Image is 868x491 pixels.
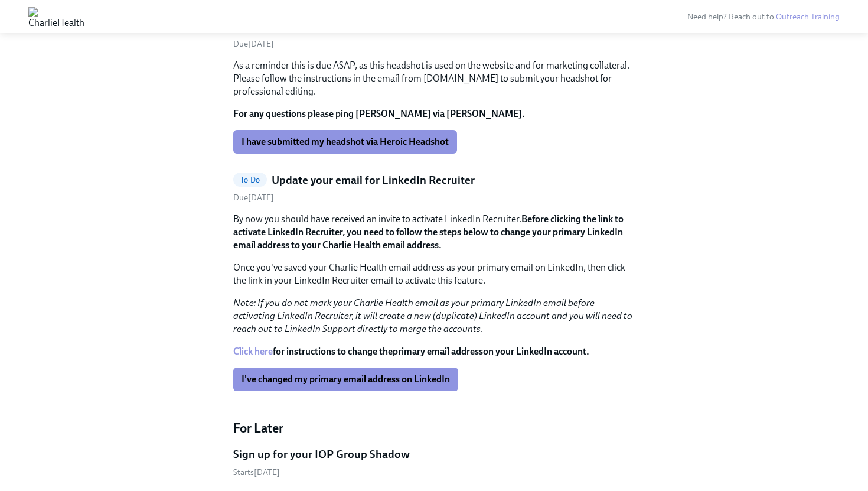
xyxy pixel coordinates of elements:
[233,420,635,437] h4: For Later
[28,7,84,26] img: CharlieHealth
[242,373,450,385] span: I've changed my primary email address on LinkedIn
[233,447,635,478] a: Sign up for your IOP Group ShadowStarts[DATE]
[233,447,410,462] h5: Sign up for your IOP Group Shadow
[233,467,280,477] span: Tuesday, September 9th 2025, 10:00 am
[233,18,635,50] a: To DoSubmit your Heroic HeadshotDue[DATE]
[233,108,525,119] strong: For any questions please ping [PERSON_NAME] via [PERSON_NAME].
[242,136,449,148] span: I have submitted my headshot via Heroic Headshot
[233,59,635,98] p: As a reminder this is due ASAP, as this headshot is used on the website and for marketing collate...
[233,261,635,287] p: Once you've saved your Charlie Health email address as your primary email on LinkedIn, then click...
[233,39,274,49] span: Friday, September 12th 2025, 10:00 am
[233,213,624,251] strong: Before clicking the link to activate LinkedIn Recruiter, you need to follow the steps below to ch...
[776,12,840,22] a: Outreach Training
[233,297,632,334] em: Note: If you do not mark your Charlie Health email as your primary LinkedIn email before activati...
[233,130,457,154] button: I have submitted my headshot via Heroic Headshot
[233,193,274,203] span: Saturday, September 13th 2025, 10:00 am
[233,213,635,252] p: By now you should have received an invite to activate LinkedIn Recruiter.
[233,173,635,204] a: To DoUpdate your email for LinkedIn RecruiterDue[DATE]
[233,175,267,184] span: To Do
[233,368,458,391] button: I've changed my primary email address on LinkedIn
[233,346,589,357] strong: for instructions to change the on your LinkedIn account.
[393,346,483,357] strong: primary email address
[687,12,840,22] span: Need help? Reach out to
[272,173,475,188] h5: Update your email for LinkedIn Recruiter
[233,346,273,357] a: Click here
